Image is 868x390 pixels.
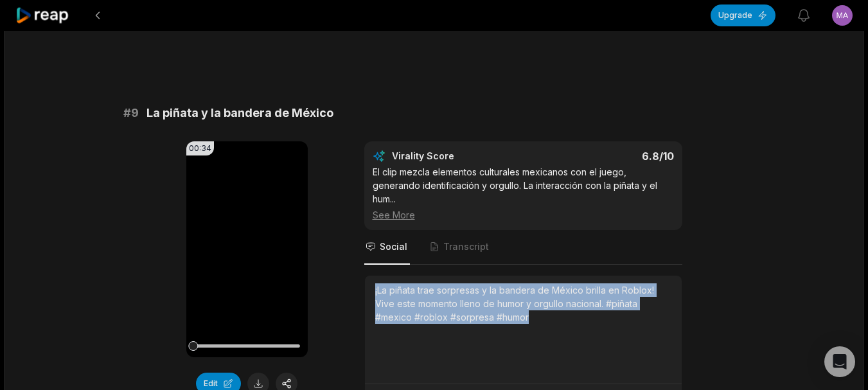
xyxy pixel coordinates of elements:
[380,240,407,253] span: Social
[364,230,682,265] nav: Tabs
[536,150,674,163] div: 6.8 /10
[392,150,530,163] div: Virality Score
[443,240,489,253] span: Transcript
[711,4,775,26] button: Upgrade
[375,283,671,324] div: ¡La piñata trae sorpresas y la bandera de México brilla en Roblox! Vive este momento lleno de hum...
[373,208,674,222] div: See More
[373,165,674,222] div: El clip mezcla elementos culturales mexicanos con el juego, generando identificación y orgullo. L...
[186,141,308,357] video: Your browser does not support mp4 format.
[123,104,139,122] span: # 9
[146,104,333,122] span: La piñata y la bandera de México
[824,346,855,377] div: Open Intercom Messenger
